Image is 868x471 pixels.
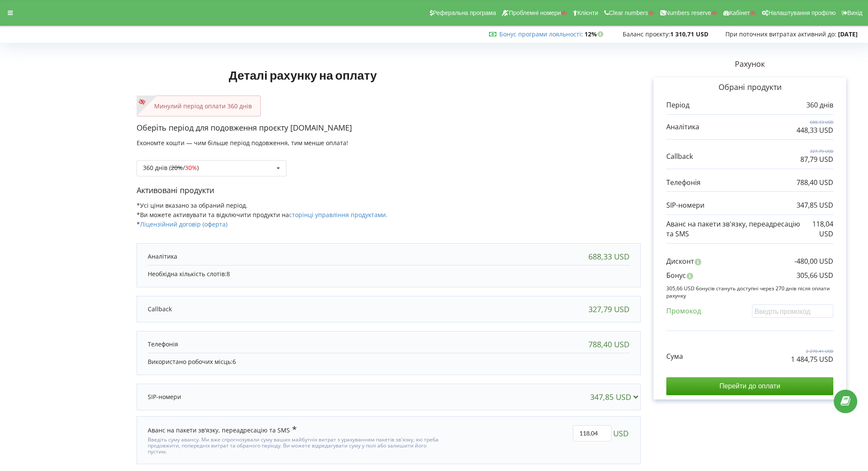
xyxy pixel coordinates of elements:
[666,152,693,161] p: Callback
[590,393,642,401] div: 347,85 USD
[791,355,833,364] p: 1 484,75 USD
[499,30,581,38] a: Бонус програми лояльності
[796,178,833,188] p: 788,40 USD
[137,122,641,134] p: Оберіть період для подовження проєкту [DOMAIN_NAME]
[148,393,181,401] p: SIP-номери
[137,201,248,209] span: *Усі ціни вказано за обраний період.
[847,9,862,16] span: Вихід
[613,425,629,441] span: USD
[623,30,670,38] span: Баланс проєкту:
[666,178,701,188] p: Телефонія
[725,30,836,38] span: При поточних витратах активний до:
[768,9,835,16] span: Налаштування профілю
[289,211,388,219] a: сторінці управління продуктами.
[146,102,252,110] p: Минулий період оплати 360 днів
[185,164,197,172] span: 30%
[588,305,629,313] div: 327,79 USD
[148,270,629,278] p: Необхідна кількість слотів:
[588,340,629,349] div: 788,40 USD
[148,340,178,349] p: Телефонія
[140,220,227,228] a: Ліцензійний договір (оферта)
[838,30,858,38] strong: [DATE]
[796,271,833,280] p: 305,66 USD
[137,139,348,147] span: Економте кошти — чим більше період подовження, тим менше оплата!
[806,100,833,110] p: 360 днів
[729,9,750,16] span: Кабінет
[666,271,686,280] p: Бонус
[641,59,859,70] p: Рахунок
[137,185,641,196] p: Активовані продукти
[796,125,833,135] p: 448,33 USD
[588,252,629,261] div: 688,33 USD
[666,306,701,316] p: Промокод
[666,256,694,266] p: Дисконт
[796,119,833,125] p: 688,33 USD
[752,304,833,318] input: Введіть промокод
[800,155,833,164] p: 87,79 USD
[665,9,711,16] span: Numbers reserve
[137,211,388,219] span: *Ви можете активувати та відключити продукти на
[666,285,833,299] p: 305,66 USD бонусів стануть доступні через 270 днів після оплати рахунку
[577,9,598,16] span: Клієнти
[800,148,833,154] p: 327,79 USD
[227,270,230,278] span: 8
[148,435,444,455] div: Введіть суму авансу. Ми вже спрогнозували суму ваших майбутніх витрат з урахуванням пакетів зв'яз...
[670,30,708,38] strong: 1 310,71 USD
[666,100,689,110] p: Період
[148,358,629,366] p: Використано робочих місць:
[509,9,561,16] span: Проблемні номери
[666,122,699,132] p: Аналітика
[666,82,833,93] p: Обрані продукти
[433,9,496,16] span: Реферальна програма
[666,377,833,395] input: Перейти до оплати
[171,164,183,172] s: 20%
[148,252,177,261] p: Аналітика
[585,30,606,38] strong: 12%
[794,256,833,266] p: -480,00 USD
[609,9,648,16] span: Clear numbers
[137,54,469,95] h1: Деталі рахунку на оплату
[802,219,833,239] p: 118,04 USD
[143,165,199,171] div: 360 днів ( / )
[148,305,172,313] p: Callback
[233,358,236,366] span: 6
[666,352,683,361] p: Сума
[499,30,583,38] span: :
[791,348,833,354] p: 2 270,41 USD
[666,219,802,239] p: Аванс на пакети зв'язку, переадресацію та SMS
[666,200,704,210] p: SIP-номери
[148,425,297,435] div: Аванс на пакети зв'язку, переадресацію та SMS
[796,200,833,210] p: 347,85 USD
